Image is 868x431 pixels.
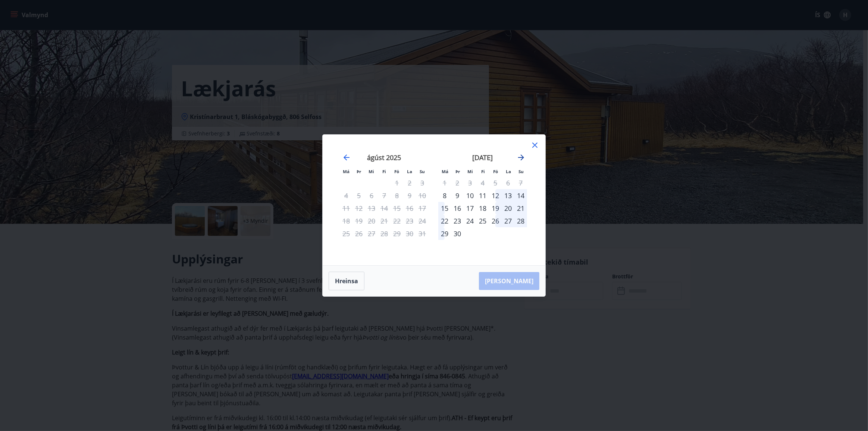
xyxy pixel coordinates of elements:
[352,202,365,215] td: Not available. þriðjudagur, 12. ágúst 2025
[502,202,514,215] td: Choose laugardagur, 20. september 2025 as your check-in date. It’s available.
[489,202,502,215] div: 19
[476,215,489,227] td: Choose fimmtudagur, 25. september 2025 as your check-in date. It’s available.
[502,189,514,202] td: Choose laugardagur, 13. september 2025 as your check-in date. It’s available.
[493,169,498,174] small: Fö
[403,202,416,215] td: Not available. laugardagur, 16. ágúst 2025
[464,215,476,227] div: 24
[365,215,378,227] td: Not available. miðvikudagur, 20. ágúst 2025
[416,189,429,202] td: Not available. sunnudagur, 10. ágúst 2025
[416,215,429,227] td: Not available. sunnudagur, 24. ágúst 2025
[489,202,502,215] td: Choose föstudagur, 19. september 2025 as your check-in date. It’s available.
[416,177,429,189] td: Not available. sunnudagur, 3. ágúst 2025
[342,153,351,162] div: Move backward to switch to the previous month.
[391,177,403,189] td: Not available. föstudagur, 1. ágúst 2025
[365,189,378,202] td: Not available. miðvikudagur, 6. ágúst 2025
[438,215,451,227] td: Choose mánudagur, 22. september 2025 as your check-in date. It’s available.
[464,189,476,202] div: 10
[464,177,476,189] td: Not available. miðvikudagur, 3. september 2025
[473,153,493,162] strong: [DATE]
[489,215,502,227] div: 26
[476,189,489,202] td: Choose fimmtudagur, 11. september 2025 as your check-in date. It’s available.
[514,189,527,202] div: 14
[403,189,416,202] td: Not available. laugardagur, 9. ágúst 2025
[352,189,365,202] td: Not available. þriðjudagur, 5. ágúst 2025
[451,189,464,202] div: 9
[489,177,502,189] td: Not available. föstudagur, 5. september 2025
[502,202,514,215] div: 20
[476,215,489,227] div: 25
[378,215,391,227] td: Not available. fimmtudagur, 21. ágúst 2025
[357,169,361,174] small: Þr
[340,227,352,240] td: Not available. mánudagur, 25. ágúst 2025
[378,189,391,202] td: Not available. fimmtudagur, 7. ágúst 2025
[514,202,527,215] td: Choose sunnudagur, 21. september 2025 as your check-in date. It’s available.
[378,202,391,215] td: Not available. fimmtudagur, 14. ágúst 2025
[506,169,511,174] small: La
[403,177,416,189] td: Not available. laugardagur, 2. ágúst 2025
[476,202,489,215] div: 18
[451,189,464,202] td: Choose þriðjudagur, 9. september 2025 as your check-in date. It’s available.
[451,202,464,215] td: Choose þriðjudagur, 16. september 2025 as your check-in date. It’s available.
[438,227,451,240] td: Choose mánudagur, 29. september 2025 as your check-in date. It’s available.
[391,189,403,202] td: Not available. föstudagur, 8. ágúst 2025
[451,215,464,227] td: Choose þriðjudagur, 23. september 2025 as your check-in date. It’s available.
[420,169,425,174] small: Su
[464,189,476,202] td: Choose miðvikudagur, 10. september 2025 as your check-in date. It’s available.
[407,169,412,174] small: La
[365,227,378,240] td: Not available. miðvikudagur, 27. ágúst 2025
[395,169,399,174] small: Fö
[502,177,514,189] td: Not available. laugardagur, 6. september 2025
[365,202,378,215] td: Not available. miðvikudagur, 13. ágúst 2025
[476,177,489,189] td: Not available. fimmtudagur, 4. september 2025
[438,227,451,240] div: 29
[403,227,416,240] td: Not available. laugardagur, 30. ágúst 2025
[451,177,464,189] td: Not available. þriðjudagur, 2. september 2025
[340,189,352,202] td: Not available. mánudagur, 4. ágúst 2025
[502,215,514,227] div: 27
[416,227,429,240] td: Not available. sunnudagur, 31. ágúst 2025
[329,272,364,290] button: Hreinsa
[518,169,524,174] small: Su
[514,177,527,189] td: Not available. sunnudagur, 7. september 2025
[438,189,451,202] td: Choose mánudagur, 8. september 2025 as your check-in date. It’s available.
[489,215,502,227] td: Choose föstudagur, 26. september 2025 as your check-in date. It’s available.
[489,189,502,202] div: 12
[517,153,526,162] div: Move forward to switch to the next month.
[514,215,527,227] div: 28
[378,227,391,240] td: Not available. fimmtudagur, 28. ágúst 2025
[343,169,350,174] small: Má
[367,153,401,162] strong: ágúst 2025
[382,169,386,174] small: Fi
[438,177,451,189] td: Not available. mánudagur, 1. september 2025
[464,202,476,215] div: 17
[468,169,473,174] small: Mi
[340,215,352,227] td: Not available. mánudagur, 18. ágúst 2025
[455,169,460,174] small: Þr
[391,215,403,227] td: Not available. föstudagur, 22. ágúst 2025
[489,189,502,202] td: Choose föstudagur, 12. september 2025 as your check-in date. It’s available.
[451,227,464,240] td: Choose þriðjudagur, 30. september 2025 as your check-in date. It’s available.
[502,189,514,202] div: 13
[476,202,489,215] td: Choose fimmtudagur, 18. september 2025 as your check-in date. It’s available.
[502,215,514,227] td: Choose laugardagur, 27. september 2025 as your check-in date. It’s available.
[352,215,365,227] td: Not available. þriðjudagur, 19. ágúst 2025
[438,202,451,215] td: Choose mánudagur, 15. september 2025 as your check-in date. It’s available.
[464,202,476,215] td: Choose miðvikudagur, 17. september 2025 as your check-in date. It’s available.
[352,227,365,240] td: Not available. þriðjudagur, 26. ágúst 2025
[464,215,476,227] td: Choose miðvikudagur, 24. september 2025 as your check-in date. It’s available.
[451,227,464,240] div: 30
[442,169,448,174] small: Má
[332,144,536,256] div: Calendar
[403,215,416,227] td: Not available. laugardagur, 23. ágúst 2025
[438,189,451,202] div: Aðeins innritun í boði
[416,202,429,215] td: Not available. sunnudagur, 17. ágúst 2025
[369,169,375,174] small: Mi
[391,202,403,215] td: Not available. föstudagur, 15. ágúst 2025
[391,227,403,240] td: Not available. föstudagur, 29. ágúst 2025
[438,215,451,227] div: 22
[514,215,527,227] td: Choose sunnudagur, 28. september 2025 as your check-in date. It’s available.
[476,189,489,202] div: 11
[514,202,527,215] div: 21
[451,215,464,227] div: 23
[514,189,527,202] td: Choose sunnudagur, 14. september 2025 as your check-in date. It’s available.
